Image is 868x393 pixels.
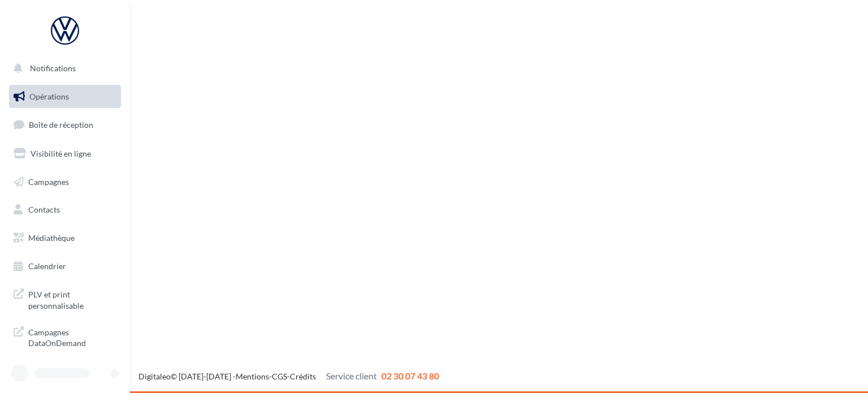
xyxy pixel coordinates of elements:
[326,370,377,381] span: Service client
[7,57,119,80] button: Notifications
[7,320,123,353] a: Campagnes DataOnDemand
[272,372,287,381] a: CGS
[7,198,123,222] a: Contacts
[7,254,123,278] a: Calendrier
[28,261,66,271] span: Calendrier
[28,205,60,214] span: Contacts
[31,149,91,158] span: Visibilité en ligne
[381,370,439,381] span: 02 30 07 43 80
[30,63,76,73] span: Notifications
[7,142,123,166] a: Visibilité en ligne
[138,372,439,381] span: © [DATE]-[DATE] - - -
[290,372,316,381] a: Crédits
[7,170,123,194] a: Campagnes
[7,113,123,137] a: Boîte de réception
[7,85,123,109] a: Opérations
[29,92,69,101] span: Opérations
[7,282,123,316] a: PLV et print personnalisable
[28,233,75,243] span: Médiathèque
[28,176,69,186] span: Campagnes
[29,120,93,129] span: Boîte de réception
[28,287,116,311] span: PLV et print personnalisable
[236,372,269,381] a: Mentions
[138,372,171,381] a: Digitaleo
[7,226,123,250] a: Médiathèque
[28,325,116,349] span: Campagnes DataOnDemand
